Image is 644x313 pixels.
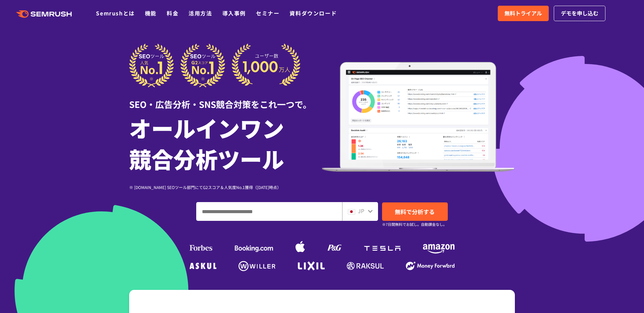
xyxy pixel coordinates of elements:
[96,9,135,17] a: Semrushとは
[197,202,342,221] input: ドメイン、キーワードまたはURLを入力してください
[554,6,605,21] a: デモを申し込む
[358,207,364,215] span: JP
[256,9,279,17] a: セミナー
[498,6,549,21] a: 無料トライアル
[129,112,322,174] h1: オールインワン 競合分析ツール
[382,221,447,228] small: ※7日間無料でお試し。自動課金なし。
[289,9,337,17] a: 資料ダウンロード
[382,202,448,221] a: 無料で分析する
[129,184,322,190] div: ※ [DOMAIN_NAME] SEOツール部門にてG2スコア＆人気度No.1獲得（[DATE]時点）
[504,9,542,18] span: 無料トライアル
[129,87,322,111] div: SEO・広告分析・SNS競合対策をこれ一つで。
[145,9,157,17] a: 機能
[222,9,246,17] a: 導入事例
[167,9,178,17] a: 料金
[189,9,212,17] a: 活用方法
[561,9,598,18] span: デモを申し込む
[395,207,435,216] span: 無料で分析する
